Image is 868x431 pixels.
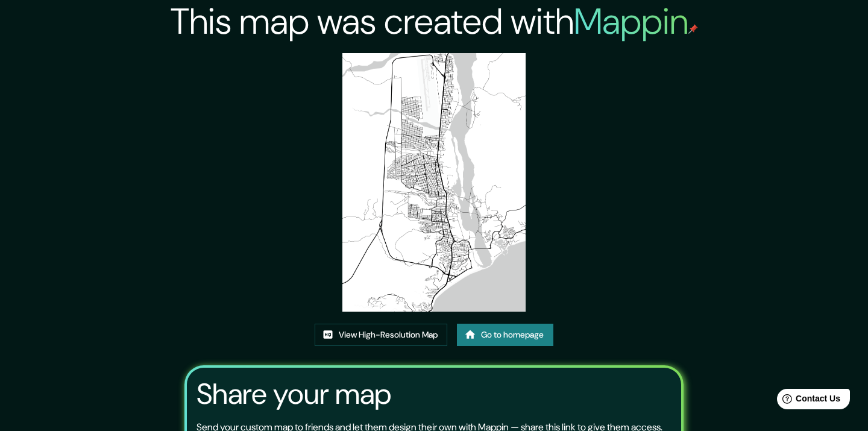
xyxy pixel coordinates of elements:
[688,24,698,34] img: mappin-pin
[342,53,525,312] img: created-map
[197,377,391,411] h3: Share your map
[457,324,553,346] a: Go to homepage
[315,324,447,346] a: View High-Resolution Map
[761,384,855,418] iframe: Help widget launcher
